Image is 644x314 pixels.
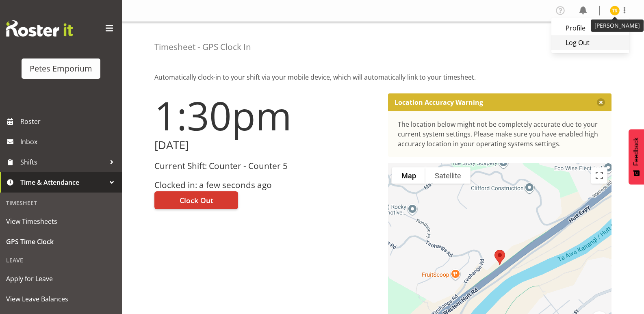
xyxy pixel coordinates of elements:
span: Shifts [20,156,106,168]
div: Petes Emporium [30,63,92,75]
a: View Leave Balances [2,289,120,309]
h4: Timesheet - GPS Clock In [154,42,251,52]
div: Timesheet [2,195,120,211]
div: The location below might not be completely accurate due to your current system settings. Please m... [398,119,602,149]
p: Location Accuracy Warning [395,98,483,106]
span: Inbox [20,136,118,148]
h3: Clocked in: a few seconds ago [154,180,378,190]
span: Time & Attendance [20,176,106,188]
button: Show street map [392,167,425,184]
span: Feedback [633,137,640,166]
img: tamara-straker11292.jpg [610,6,620,15]
h3: Current Shift: Counter - Counter 5 [154,161,378,171]
div: Leave [2,252,120,269]
button: Toggle fullscreen view [591,167,607,184]
h1: 1:30pm [154,93,378,137]
span: Apply for Leave [6,273,116,285]
span: Clock Out [180,195,213,206]
span: Roster [20,115,118,128]
button: Show satellite imagery [425,167,471,184]
button: Close message [597,98,605,106]
h2: [DATE] [154,139,378,152]
img: Rosterit website logo [6,20,73,37]
a: Log Out [551,35,629,50]
button: Feedback - Show survey [629,129,644,184]
a: View Timesheets [2,211,120,232]
a: Profile [551,21,629,35]
a: Apply for Leave [2,269,120,289]
p: Automatically clock-in to your shift via your mobile device, which will automatically link to you... [154,72,611,82]
span: View Timesheets [6,215,116,227]
span: GPS Time Clock [6,236,116,248]
a: GPS Time Clock [2,232,120,252]
span: View Leave Balances [6,293,116,305]
button: Clock Out [154,191,238,209]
